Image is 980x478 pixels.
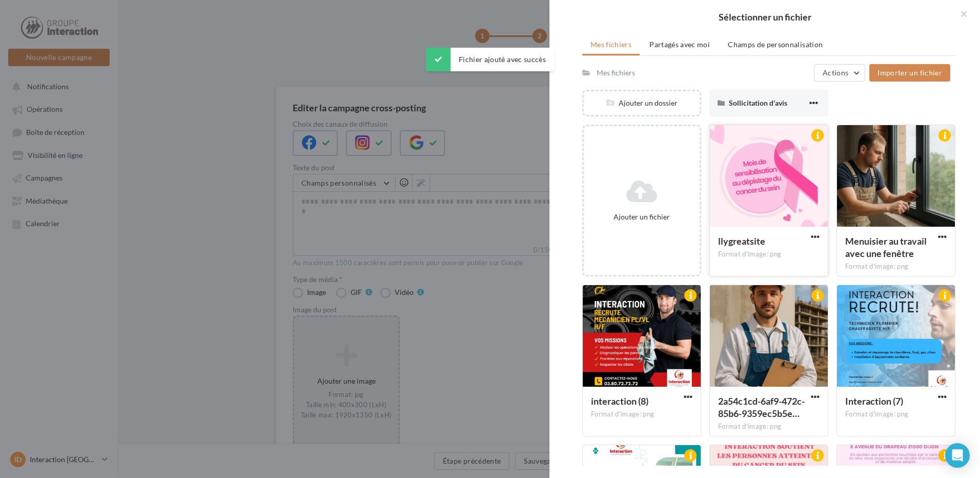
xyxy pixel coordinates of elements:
[591,395,648,407] span: interaction (8)
[814,64,865,82] button: Actions
[588,212,696,222] div: Ajouter un fichier
[718,235,765,247] span: llygreatsite
[869,64,950,82] button: Importer un fichier
[566,12,964,22] h2: Sélectionner un fichier
[584,98,700,108] div: Ajouter un dossier
[729,98,787,107] span: Sollicitation d'avis
[823,68,848,77] span: Actions
[845,235,927,259] span: Menuisier au travail avec une fenêtre
[845,262,947,271] div: Format d'image: png
[845,410,947,419] div: Format d'image: png
[728,40,823,49] span: Champs de personnalisation
[590,40,631,49] span: Mes fichiers
[426,48,554,71] div: Fichier ajouté avec succès
[718,422,820,431] div: Format d'image: png
[591,410,692,419] div: Format d'image: png
[877,68,942,77] span: Importer un fichier
[649,40,710,49] span: Partagés avec moi
[845,395,903,407] span: Interaction (7)
[945,443,970,468] div: Open Intercom Messenger
[718,395,805,419] span: 2a54c1cd-6af9-472c-85b6-9359ec5b5edf-wm
[718,250,820,259] div: Format d'image: png
[597,68,635,78] div: Mes fichiers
